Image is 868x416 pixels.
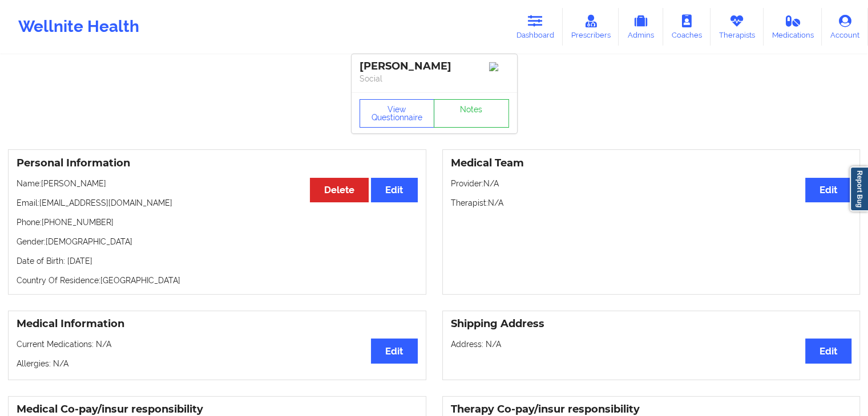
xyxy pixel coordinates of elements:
[451,178,852,189] p: Provider: N/A
[663,8,710,46] a: Coaches
[17,217,418,228] p: Phone: [PHONE_NUMBER]
[17,275,418,286] p: Country Of Residence: [GEOGRAPHIC_DATA]
[310,178,369,202] button: Delete
[371,338,417,363] button: Edit
[850,166,868,211] a: Report Bug
[17,338,418,350] p: Current Medications: N/A
[451,157,852,170] h3: Medical Team
[17,236,418,247] p: Gender: [DEMOGRAPHIC_DATA]
[371,178,417,202] button: Edit
[17,255,418,267] p: Date of Birth: [DATE]
[563,8,619,46] a: Prescribers
[489,62,509,71] img: Image%2Fplaceholer-image.png
[822,8,868,46] a: Account
[17,178,418,189] p: Name: [PERSON_NAME]
[710,8,764,46] a: Therapists
[17,317,418,331] h3: Medical Information
[451,403,852,416] h3: Therapy Co-pay/insur responsibility
[451,197,852,209] p: Therapist: N/A
[451,338,852,350] p: Address: N/A
[17,157,418,170] h3: Personal Information
[451,317,852,331] h3: Shipping Address
[434,99,509,128] a: Notes
[360,73,509,84] p: Social
[360,60,509,73] div: [PERSON_NAME]
[360,99,435,128] button: View Questionnaire
[508,8,563,46] a: Dashboard
[619,8,663,46] a: Admins
[17,403,418,416] h3: Medical Co-pay/insur responsibility
[805,338,851,363] button: Edit
[17,197,418,209] p: Email: [EMAIL_ADDRESS][DOMAIN_NAME]
[764,8,822,46] a: Medications
[17,358,418,369] p: Allergies: N/A
[805,178,851,202] button: Edit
